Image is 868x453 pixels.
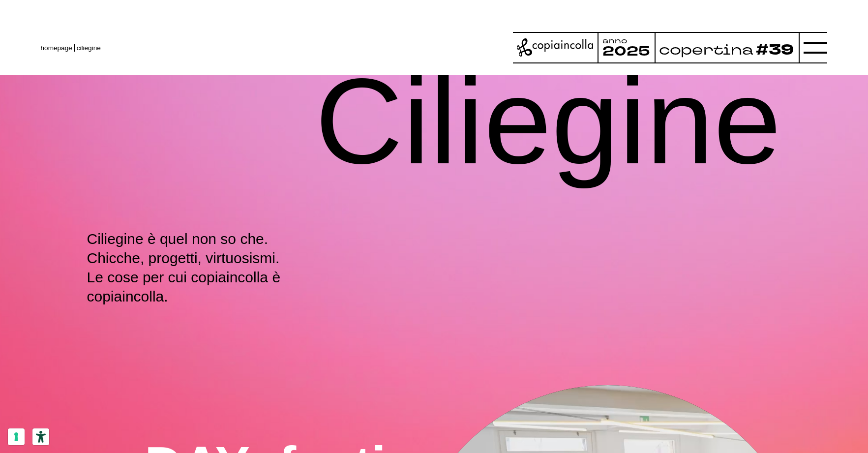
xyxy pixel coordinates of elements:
[659,40,754,59] tspan: copertina
[77,44,101,52] span: ciliegine
[8,428,25,445] button: Le tue preferenze relative al consenso per le tecnologie di tracciamento
[602,42,650,60] tspan: 2025
[87,229,365,306] p: Ciliegine è quel non so che. Chicche, progetti, virtuosismi. Le cose per cui copiaincolla è copia...
[41,44,72,52] a: homepage
[756,40,794,60] tspan: #39
[32,428,49,445] button: Strumenti di accessibilità
[315,36,781,207] h1: Ciliegine
[602,35,628,46] tspan: anno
